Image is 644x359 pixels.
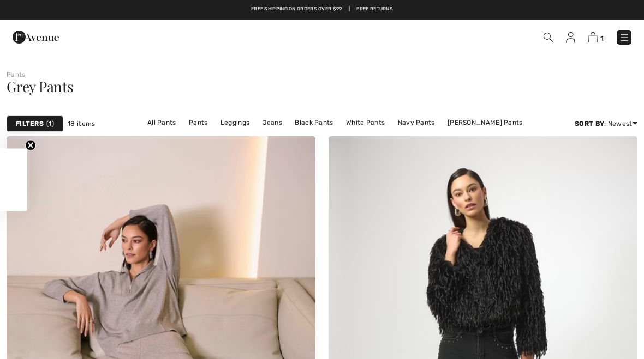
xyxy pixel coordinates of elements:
a: Free shipping on orders over $99 [251,5,342,13]
div: : Newest [575,119,637,129]
img: Search [544,33,553,42]
button: Close teaser [25,139,36,150]
img: Menu [619,32,630,43]
a: Free Returns [356,5,393,13]
a: Jeans [257,115,288,130]
a: Leggings [215,115,255,130]
span: | [349,5,350,13]
img: Shopping Bag [588,32,598,42]
a: Pants [7,71,26,78]
a: 1ère Avenue [13,31,59,41]
a: [PERSON_NAME] Pants [442,115,528,130]
span: 1 [600,34,604,42]
a: Pants [183,115,213,130]
span: 1 [46,119,54,129]
span: 18 items [68,119,95,129]
span: Grey Pants [7,77,74,96]
strong: Sort By [575,120,604,127]
a: White Pants [341,115,390,130]
a: Black Pants [289,115,338,130]
img: 1ère Avenue [13,26,59,48]
img: My Info [566,32,575,43]
a: Navy Pants [392,115,440,130]
strong: Filters [16,119,44,129]
a: 1 [588,31,604,44]
a: [PERSON_NAME] Pants [292,130,378,144]
a: All Pants [142,115,182,130]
